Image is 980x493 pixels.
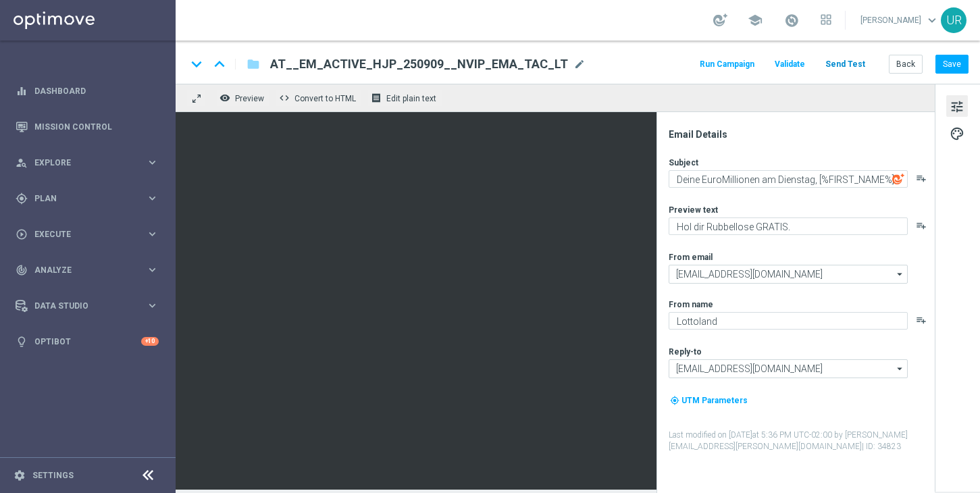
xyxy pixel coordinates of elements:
[186,54,207,74] i: keyboard_arrow_down
[15,265,159,276] button: track_changes Analyze keyboard_arrow_right
[669,157,698,168] label: Subject
[15,86,159,97] button: equalizer Dashboard
[32,471,74,479] a: Settings
[681,396,748,405] span: UTM Parameters
[916,173,927,184] button: playlist_add
[146,156,159,169] i: keyboard_arrow_right
[892,173,904,185] img: optiGenie.svg
[941,7,966,33] div: UR
[916,220,927,231] button: playlist_add
[16,228,28,240] i: play_circle_outline
[862,442,901,451] span: | ID: 34823
[34,230,146,238] span: Execute
[894,265,907,283] i: arrow_drop_down
[146,263,159,276] i: keyboard_arrow_right
[34,159,146,167] span: Explore
[773,55,807,74] button: Validate
[823,55,867,74] button: Send Test
[15,157,159,168] button: person_search Explore keyboard_arrow_right
[16,228,146,240] div: Execute
[371,93,382,103] i: receipt
[34,109,159,145] a: Mission Control
[34,323,141,359] a: Optibot
[34,194,146,203] span: Plan
[670,396,679,405] i: my_location
[935,55,969,74] button: Save
[16,300,146,312] div: Data Studio
[698,55,756,74] button: Run Campaign
[14,469,26,482] i: settings
[245,53,261,75] button: folder
[16,109,159,145] div: Mission Control
[34,73,159,109] a: Dashboard
[16,157,28,169] i: person_search
[15,229,159,240] button: play_circle_outline Execute keyboard_arrow_right
[16,264,28,276] i: track_changes
[367,89,442,107] button: receipt Edit plain text
[34,266,146,274] span: Analyze
[16,85,28,97] i: equalizer
[950,98,964,115] span: tune
[270,56,568,72] span: AT__EM_ACTIVE_HJP_250909__NVIP_EMA_TAC_LT
[386,94,436,103] span: Edit plain text
[669,299,713,310] label: From name
[946,95,968,117] button: tune
[748,13,763,28] span: school
[235,94,264,103] span: Preview
[216,89,270,107] button: remove_red_eye Preview
[294,94,356,103] span: Convert to HTML
[15,301,159,311] button: Data Studio keyboard_arrow_right
[146,228,159,240] i: keyboard_arrow_right
[15,336,159,347] button: lightbulb Optibot +10
[669,430,933,452] label: Last modified on [DATE] at 5:36 PM UTC-02:00 by [PERSON_NAME][EMAIL_ADDRESS][PERSON_NAME][DOMAIN_...
[247,56,260,72] i: folder
[16,73,159,109] div: Dashboard
[916,315,927,326] button: playlist_add
[34,302,146,310] span: Data Studio
[16,336,28,348] i: lightbulb
[276,89,362,107] button: code Convert to HTML
[669,252,713,263] label: From email
[775,59,805,69] span: Validate
[946,122,968,144] button: palette
[669,265,908,284] input: Select
[859,10,941,30] a: [PERSON_NAME]keyboard_arrow_down
[669,205,718,215] label: Preview text
[950,125,964,142] span: palette
[889,55,923,74] button: Back
[669,393,749,408] button: my_location UTM Parameters
[16,157,146,169] div: Explore
[16,264,146,276] div: Analyze
[16,192,28,205] i: gps_fixed
[146,299,159,312] i: keyboard_arrow_right
[573,58,586,70] span: mode_edit
[146,192,159,205] i: keyboard_arrow_right
[16,192,146,205] div: Plan
[279,93,290,103] span: code
[925,13,939,28] span: keyboard_arrow_down
[141,337,159,346] div: +10
[669,346,702,357] label: Reply-to
[209,54,230,74] i: keyboard_arrow_up
[15,193,159,204] button: gps_fixed Plan keyboard_arrow_right
[220,93,230,103] i: remove_red_eye
[16,323,159,359] div: Optibot
[15,122,159,132] button: Mission Control
[669,359,908,378] input: Select
[894,360,907,378] i: arrow_drop_down
[669,128,933,140] div: Email Details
